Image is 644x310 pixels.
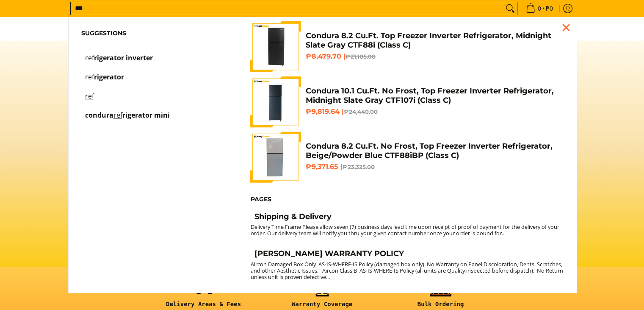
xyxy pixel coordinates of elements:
[250,223,559,237] small: Delivery Time Frame Please allow seven (7) business days lead time upon receipt of proof of payme...
[81,93,225,108] a: ref
[122,110,170,120] span: rigerator mini
[85,112,170,127] p: condura refrigerator mini
[94,53,153,62] span: rigerator inverter
[254,293,355,302] h4: Customer Service Hotline
[81,30,225,37] h6: Suggestions
[113,110,122,120] mark: ref
[250,212,564,224] a: Shipping & Delivery
[85,55,153,70] p: refrigerator inverter
[305,52,564,61] h6: ₱8,479.70 |
[81,74,225,89] a: refrigerator
[250,21,301,72] img: Condura 8.2 Cu.Ft. Top Freezer Inverter Refrigerator, Midnight Slate Gray CTF88i (Class C)
[250,196,564,203] h6: Pages
[250,249,564,261] a: [PERSON_NAME] WARRANTY POLICY
[85,110,113,120] span: condura
[85,74,124,89] p: refrigerator
[503,2,517,15] button: Search
[81,55,225,70] a: refrigerator inverter
[305,86,564,105] h4: Condura 10.1 Cu.Ft. No Frost, Top Freezer Inverter Refrigerator, Midnight Slate Gray CTF107i (Cla...
[250,132,301,183] img: Condura 8.2 Cu.Ft. No Frost, Top Freezer Inverter Refrigerator, Beige/Powder Blue CTF88iBP (Class C)
[254,249,404,259] h4: [PERSON_NAME] WARRANTY POLICY
[81,112,225,127] a: condura refrigerator mini
[250,132,564,183] a: Condura 8.2 Cu.Ft. No Frost, Top Freezer Inverter Refrigerator, Beige/Powder Blue CTF88iBP (Class...
[85,72,94,82] mark: ref
[94,72,124,82] span: rigerator
[85,93,94,108] p: ref
[544,6,554,11] span: ₱0
[536,6,542,11] span: 0
[250,293,564,304] a: Customer Service Hotline
[250,21,564,72] a: Condura 8.2 Cu.Ft. Top Freezer Inverter Refrigerator, Midnight Slate Gray CTF88i (Class C) Condur...
[523,4,556,13] span: •
[250,260,563,281] small: Aircon Damaged Box Only AS-IS-WHERE-IS Policy (damaged box only). No Warranty on Panel Discolorat...
[85,53,94,62] mark: ref
[345,53,375,60] del: ₱21,105.00
[343,108,377,115] del: ₱24,440.00
[560,21,572,34] div: Close pop up
[250,76,564,127] a: Condura 10.1 Cu.Ft. No Frost, Top Freezer Inverter Refrigerator, Midnight Slate Gray CTF107i (Cla...
[85,91,94,101] mark: ref
[342,163,374,170] del: ₱23,325.00
[250,76,301,127] img: Condura 10.1 Cu.Ft. No Frost, Top Freezer Inverter Refrigerator, Midnight Slate Gray CTF107i (Cla...
[305,31,564,50] h4: Condura 8.2 Cu.Ft. Top Freezer Inverter Refrigerator, Midnight Slate Gray CTF88i (Class C)
[305,107,564,116] h6: ₱9,819.64 |
[305,141,564,161] h4: Condura 8.2 Cu.Ft. No Frost, Top Freezer Inverter Refrigerator, Beige/Powder Blue CTF88iBP (Class C)
[254,212,331,222] h4: Shipping & Delivery
[305,163,564,171] h6: ₱9,371.65 |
